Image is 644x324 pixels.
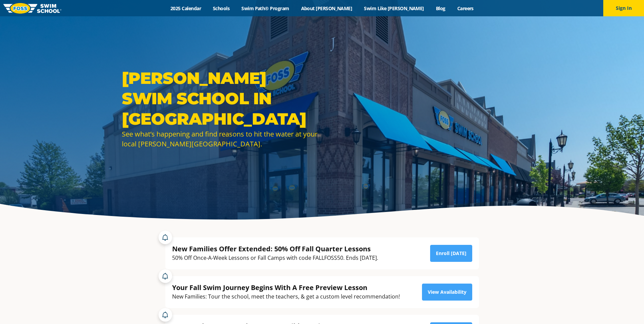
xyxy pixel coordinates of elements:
div: New Families Offer Extended: 50% Off Fall Quarter Lessons [172,244,378,253]
div: 50% Off Once-A-Week Lessons or Fall Camps with code FALLFOSS50. Ends [DATE]. [172,253,378,263]
a: Blog [430,5,451,12]
a: Schools [207,5,236,12]
a: About [PERSON_NAME] [295,5,358,12]
div: New Families: Tour the school, meet the teachers, & get a custom level recommendation! [172,292,400,301]
div: Your Fall Swim Journey Begins With A Free Preview Lesson [172,283,400,292]
a: Careers [451,5,479,12]
a: View Availability [422,284,472,301]
a: Swim Path® Program [236,5,295,12]
a: Enroll [DATE] [430,245,472,262]
img: FOSS Swim School Logo [3,3,61,14]
a: Swim Like [PERSON_NAME] [358,5,430,12]
a: 2025 Calendar [165,5,207,12]
h1: [PERSON_NAME] Swim School in [GEOGRAPHIC_DATA] [122,68,319,129]
div: See what’s happening and find reasons to hit the water at your local [PERSON_NAME][GEOGRAPHIC_DATA]. [122,129,319,149]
